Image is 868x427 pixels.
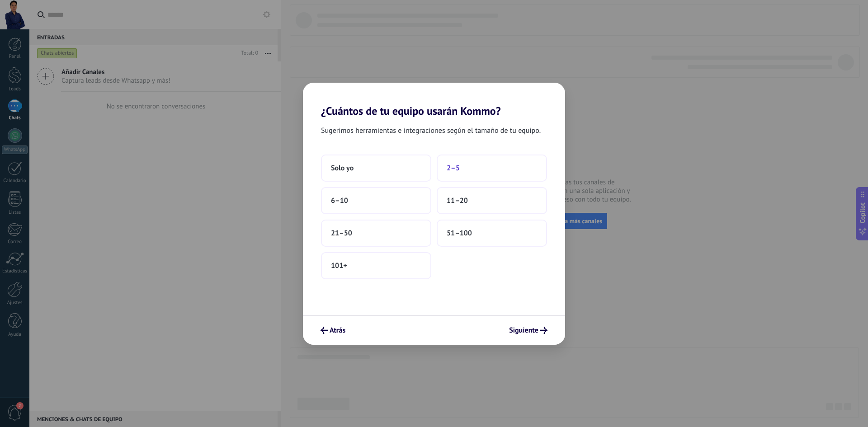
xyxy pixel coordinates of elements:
button: 6–10 [321,187,431,214]
button: Atrás [316,323,349,338]
span: 101+ [331,261,347,270]
span: 11–20 [447,196,468,205]
span: Atrás [330,327,345,333]
button: Siguiente [505,323,552,338]
span: 21–50 [331,229,352,238]
span: 6–10 [331,196,348,205]
h2: ¿Cuántos de tu equipo usarán Kommo? [303,83,565,117]
span: 2–5 [447,164,460,173]
button: 2–5 [437,155,547,182]
button: 101+ [321,252,431,279]
button: 51–100 [437,220,547,247]
button: Solo yo [321,155,431,182]
span: Siguiente [509,327,538,333]
button: 11–20 [437,187,547,214]
button: 21–50 [321,220,431,247]
span: 51–100 [447,229,472,238]
span: Sugerimos herramientas e integraciones según el tamaño de tu equipo. [321,125,541,136]
span: Solo yo [331,164,354,173]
